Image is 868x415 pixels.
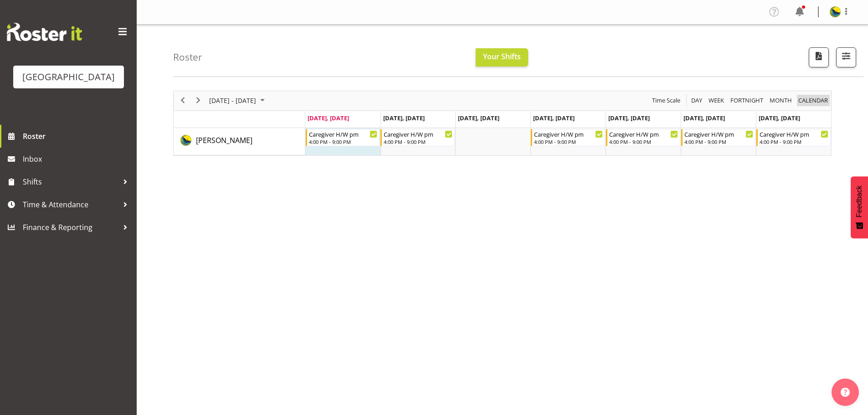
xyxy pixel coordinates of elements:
div: Caregiver H/W pm [684,129,753,138]
button: Previous [177,95,189,106]
div: 4:00 PM - 9:00 PM [384,138,452,145]
div: previous period [175,91,190,110]
button: Your Shifts [476,48,528,67]
span: Finance & Reporting [23,220,118,234]
span: Week [708,95,725,106]
span: [DATE], [DATE] [383,114,425,122]
div: 4:00 PM - 9:00 PM [609,138,678,145]
span: [DATE], [DATE] [608,114,650,122]
div: Timeline Week of August 11, 2025 [173,91,832,156]
div: Gemma Hall"s event - Caregiver H/W pm Begin From Saturday, August 16, 2025 at 4:00:00 PM GMT+12:0... [681,129,755,146]
span: Roster [23,129,132,143]
div: Gemma Hall"s event - Caregiver H/W pm Begin From Thursday, August 14, 2025 at 4:00:00 PM GMT+12:0... [531,129,605,146]
span: Your Shifts [483,51,521,61]
button: Next [192,95,205,106]
span: Feedback [855,185,863,217]
button: August 2025 [208,95,269,106]
img: Rosterit website logo [7,23,82,41]
button: Time Scale [651,95,682,106]
span: Month [769,95,793,106]
button: Timeline Day [690,95,704,106]
button: Fortnight [729,95,765,106]
div: Caregiver H/W pm [534,129,603,138]
div: 4:00 PM - 9:00 PM [684,138,753,145]
span: [DATE], [DATE] [308,114,349,122]
div: next period [190,91,206,110]
a: [PERSON_NAME] [196,135,252,146]
img: help-xxl-2.png [841,388,850,397]
div: 4:00 PM - 9:00 PM [534,138,603,145]
span: Fortnight [729,95,764,106]
img: gemma-hall22491374b5f274993ff8414464fec47f.png [830,6,841,17]
button: Month [797,95,830,106]
div: [GEOGRAPHIC_DATA] [22,70,115,84]
button: Timeline Month [768,95,794,106]
button: Filter Shifts [836,47,856,67]
span: [DATE] - [DATE] [208,95,257,106]
span: [PERSON_NAME] [196,135,252,145]
div: Gemma Hall"s event - Caregiver H/W pm Begin From Monday, August 11, 2025 at 4:00:00 PM GMT+12:00 ... [306,129,380,146]
h4: Roster [173,52,202,62]
span: [DATE], [DATE] [759,114,800,122]
div: Caregiver H/W pm [309,129,378,138]
span: Time & Attendance [23,198,118,211]
div: 4:00 PM - 9:00 PM [309,138,378,145]
div: Gemma Hall"s event - Caregiver H/W pm Begin From Friday, August 15, 2025 at 4:00:00 PM GMT+12:00 ... [606,129,680,146]
span: [DATE], [DATE] [683,114,725,122]
span: Shifts [23,175,118,189]
span: Day [690,95,703,106]
table: Timeline Week of August 11, 2025 [305,128,831,155]
button: Download a PDF of the roster according to the set date range. [809,47,829,67]
div: Caregiver H/W pm [760,129,828,138]
div: 4:00 PM - 9:00 PM [760,138,828,145]
span: Inbox [23,152,132,166]
span: [DATE], [DATE] [533,114,575,122]
button: Feedback - Show survey [851,176,868,238]
div: Caregiver H/W pm [609,129,678,138]
div: Caregiver H/W pm [384,129,452,138]
span: Time Scale [651,95,681,106]
span: calendar [797,95,829,106]
div: Gemma Hall"s event - Caregiver H/W pm Begin From Sunday, August 17, 2025 at 4:00:00 PM GMT+12:00 ... [756,129,831,146]
div: Gemma Hall"s event - Caregiver H/W pm Begin From Tuesday, August 12, 2025 at 4:00:00 PM GMT+12:00... [380,129,455,146]
div: August 11 - 17, 2025 [206,91,270,110]
button: Timeline Week [707,95,726,106]
span: [DATE], [DATE] [458,114,499,122]
td: Gemma Hall resource [174,128,305,155]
